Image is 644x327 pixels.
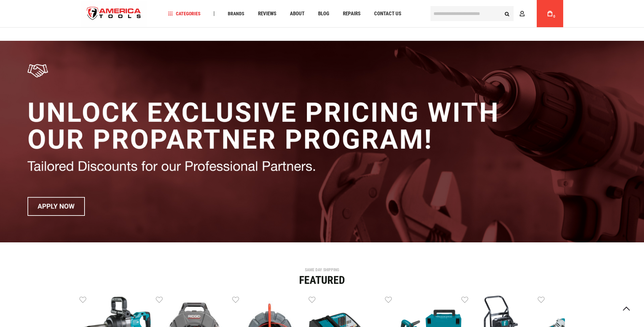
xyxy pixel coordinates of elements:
[343,11,361,16] span: Repairs
[374,11,401,16] span: Contact Us
[225,9,247,18] a: Brands
[258,11,276,16] span: Reviews
[315,9,332,18] a: Blog
[371,9,404,18] a: Contact Us
[79,268,565,272] div: SAME DAY SHIPPING
[81,1,147,27] img: America Tools
[501,7,514,20] button: Search
[553,15,555,18] span: 0
[228,11,244,16] span: Brands
[340,9,364,18] a: Repairs
[79,275,565,286] div: Featured
[165,9,204,18] a: Categories
[81,1,147,27] a: store logo
[255,9,279,18] a: Reviews
[290,11,305,16] span: About
[318,11,329,16] span: Blog
[168,11,201,16] span: Categories
[287,9,308,18] a: About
